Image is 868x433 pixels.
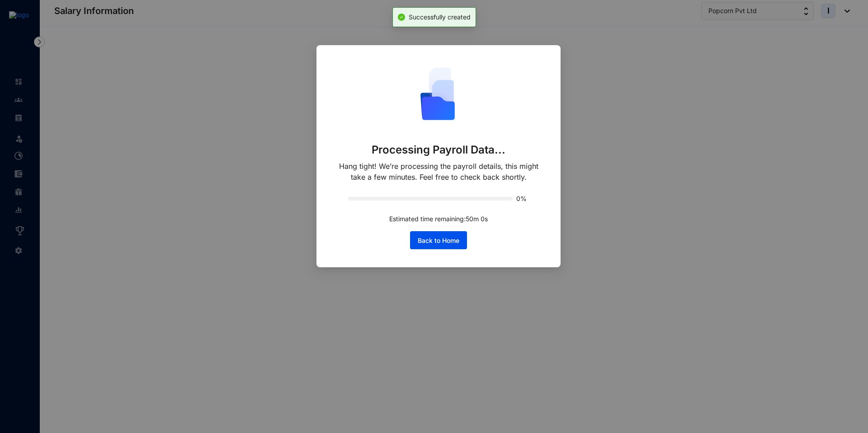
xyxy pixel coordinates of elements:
span: Back to Home [418,236,459,245]
p: Hang tight! We’re processing the payroll details, this might take a few minutes. Feel free to che... [335,161,542,182]
p: Processing Payroll Data... [372,143,506,157]
span: 0% [516,196,529,202]
span: check-circle [398,14,405,21]
button: Back to Home [410,231,467,249]
span: Successfully created [409,13,471,21]
p: Estimated time remaining: 50 m 0 s [389,214,488,224]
